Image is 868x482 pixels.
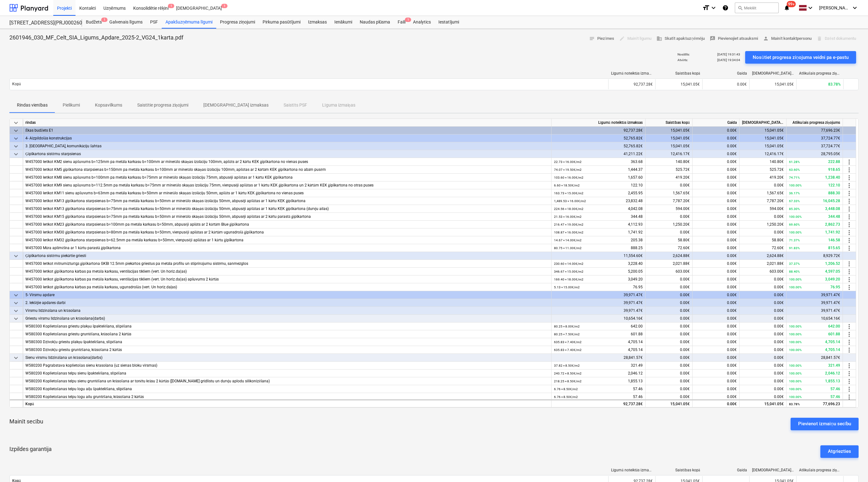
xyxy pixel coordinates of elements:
[770,207,784,211] span: 594.00€
[552,119,646,127] div: Līgumā noteiktās izmaksas
[767,222,784,227] span: 1,250.20€
[845,276,853,283] span: more_vert
[710,35,758,42] span: Pievienojiet atsauksmi
[552,127,646,134] div: 92,737.28€
[845,378,853,385] span: more_vert
[787,307,843,315] div: 39,971.47€
[435,16,463,29] div: Iestatījumi
[761,34,814,44] button: Mainīt kontaktpersonu
[12,307,20,315] span: keyboard_arrow_down
[845,244,853,252] span: more_vert
[673,191,690,195] span: 1,567.65€
[25,197,549,205] div: W457000 Ierīkot KM13 ģipškartona starpsienas b=75mm pa metāla karkasu b=50mm ar minerālo skaņas i...
[707,34,761,44] button: Pievienojiet atsauksmi
[646,119,693,127] div: Saistības kopā
[25,134,549,142] div: 4- Aizpildošās konstrukcijas
[554,244,643,252] div: 888.25
[722,4,729,12] i: Zināšanu pamats
[554,228,643,236] div: 1,741.92
[787,315,843,322] div: 10,654.16€
[789,238,800,242] small: 71.37%
[554,238,582,242] small: 14.67 × 14.00€ / m2
[12,119,20,127] span: keyboard_arrow_down
[678,246,690,250] span: 72.60€
[770,160,784,164] span: 140.80€
[727,207,737,211] span: 0.00€
[845,338,853,346] span: more_vert
[770,167,784,172] span: 525.72€
[807,4,814,12] i: keyboard_arrow_down
[775,82,794,86] span: 15,041.05€
[789,189,840,197] div: 888.30
[552,142,646,150] div: 52,765.82€
[772,246,784,250] span: 72.60€
[12,354,20,362] span: keyboard_arrow_down
[727,183,737,187] span: 0.00€
[693,127,740,134] div: 0.00€
[740,307,787,315] div: 0.00€
[770,175,784,180] span: 419.20€
[767,199,784,203] span: 7,787.20€
[656,35,705,42] span: Skatīt apakšuzņēmēju
[845,174,853,181] span: more_vert
[727,214,737,219] span: 0.00€
[356,16,394,29] div: Naudas plūsma
[554,268,643,275] div: 5,200.05
[677,52,690,56] p: Nosūtīts :
[17,102,48,108] p: Rindas vienības
[554,221,643,228] div: 4,112.93
[554,184,580,187] small: 6.60 × 18.50€ / m2
[82,16,106,29] a: Budžets1
[25,236,549,244] div: W457000 Ierīkot KM32 ģipškartona starpsienas b=62.5mm pa metāla karkasu b=50mm, vienpusēji apšūta...
[828,447,851,455] div: Atgriezties
[828,82,841,86] span: 83.78%
[554,160,582,164] small: 22.73 × 16.00€ / m2
[12,315,20,322] span: keyboard_arrow_down
[740,354,787,362] div: 0.00€
[552,400,646,407] div: 92,737.28€
[554,270,583,273] small: 346.67 × 15.00€ / m2
[727,167,737,172] span: 0.00€
[25,174,549,181] div: W457000 Ierīkot KM8 sienu apšuvums b=100mm pa metāla karkasu b=75mm ar minerālo skaņas izolāciju ...
[554,189,643,197] div: 2,455.95
[554,262,583,265] small: 230.60 × 14.00€ / m2
[820,445,859,458] button: Atgriezties
[676,207,690,211] span: 594.00€
[12,127,20,134] span: keyboard_arrow_down
[799,71,841,76] div: Atlikušais progresa ziņojums
[737,82,747,86] span: 0.00€
[845,205,853,213] span: more_vert
[845,237,853,244] span: more_vert
[702,4,710,12] i: format_size
[727,246,737,250] span: 0.00€
[23,119,552,127] div: rindas
[787,252,843,260] div: 8,929.72€
[740,299,787,307] div: 0.00€
[25,228,549,236] div: W457000 Ierīkot KM30 ģipškartona starpsienas b=80mm pa metāla karkasu b=50mm, vienpusēji apšūtas ...
[162,16,216,29] div: Apakšuzņēmuma līgumi
[693,142,740,150] div: 0.00€
[12,135,20,142] span: keyboard_arrow_down
[554,174,643,181] div: 1,657.60
[819,5,850,10] span: [PERSON_NAME]
[259,16,304,29] a: Pirkuma pasūtījumi
[394,16,409,29] div: Faili
[845,213,853,221] span: more_vert
[787,354,843,362] div: 28,841.57€
[554,199,586,203] small: 1,489.53 × 16.00€ / m2
[25,252,549,260] div: Ģipškartona sistēmu piekārtie griesti
[554,191,583,195] small: 163.73 × 15.00€ / m2
[25,127,549,134] div: Ēkas budžets E1
[552,291,646,299] div: 39,971.47€
[552,354,646,362] div: 28,841.57€
[554,207,583,211] small: 224.56 × 18.00€ / m2
[740,400,787,407] div: 15,041.05€
[221,4,227,8] span: 1
[552,299,646,307] div: 39,971.47€
[789,215,802,218] small: 100.00%
[552,315,646,322] div: 10,654.16€
[845,362,853,369] span: more_vert
[304,16,331,29] a: Izmaksas
[646,299,693,307] div: 0.00€
[552,307,646,315] div: 39,971.47€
